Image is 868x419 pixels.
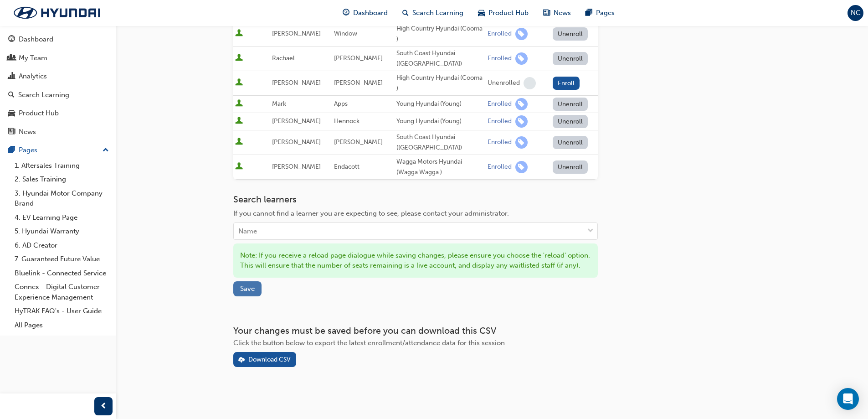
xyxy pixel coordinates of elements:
[515,161,528,173] span: learningRecordVerb_ENROLL-icon
[334,138,383,146] span: [PERSON_NAME]
[233,339,505,347] span: Click the button below to export the latest enrollment/attendance data for this session
[8,36,15,44] span: guage-icon
[11,172,113,186] a: 2. Sales Training
[233,209,509,217] span: If you cannot find a learner you are expecting to see, please contact your administrator.
[8,91,15,99] span: search-icon
[515,115,528,128] span: learningRecordVerb_ENROLL-icon
[248,356,291,363] div: Download CSV
[5,3,109,22] img: Trak
[587,225,594,237] span: down-icon
[8,72,15,81] span: chart-icon
[488,138,512,147] div: Enrolled
[235,138,243,147] span: User is active
[272,138,321,146] span: [PERSON_NAME]
[334,117,360,125] span: Hennock
[4,50,113,67] a: My Team
[553,52,588,65] button: Unenroll
[11,304,113,318] a: HyTRAK FAQ's - User Guide
[515,98,528,110] span: learningRecordVerb_ENROLL-icon
[233,281,262,296] button: Save
[4,142,113,159] button: Pages
[396,24,484,44] div: High Country Hyundai (Cooma )
[11,280,113,304] a: Connex - Digital Customer Experience Management
[396,132,484,153] div: South Coast Hyundai ([GEOGRAPHIC_DATA])
[334,30,357,37] span: Window
[837,388,859,410] div: Open Intercom Messenger
[272,54,295,62] span: Rachael
[847,5,863,21] button: NC
[334,54,383,62] span: [PERSON_NAME]
[103,145,109,156] span: up-icon
[334,100,348,108] span: Apps
[334,163,360,171] span: Endacott
[554,8,571,18] span: News
[412,8,463,18] span: Search Learning
[4,124,113,140] a: News
[596,8,615,18] span: Pages
[488,117,512,126] div: Enrolled
[8,54,15,62] span: people-icon
[4,105,113,122] a: Product Hub
[19,53,47,63] div: My Team
[233,243,598,278] div: Note: If you receive a reload page dialogue while saving changes, please ensure you choose the 'r...
[553,136,588,149] button: Unenroll
[233,352,296,367] button: Download CSV
[235,29,243,38] span: User is active
[19,127,36,137] div: News
[235,54,243,63] span: User is active
[553,77,580,90] button: Enroll
[233,326,598,336] h3: Your changes must be saved before you can download this CSV
[11,224,113,238] a: 5. Hyundai Warranty
[19,108,59,119] div: Product Hub
[8,128,15,136] span: news-icon
[235,78,243,88] span: User is active
[578,4,622,22] a: pages-iconPages
[4,87,113,103] a: Search Learning
[4,31,113,48] a: Dashboard
[515,52,528,65] span: learningRecordVerb_ENROLL-icon
[11,252,113,266] a: 7. Guaranteed Future Value
[553,27,588,41] button: Unenroll
[240,285,255,293] span: Save
[272,163,321,171] span: [PERSON_NAME]
[488,100,512,109] div: Enrolled
[4,29,113,142] button: DashboardMy TeamAnalyticsSearch LearningProduct HubNews
[488,163,512,171] div: Enrolled
[553,115,588,128] button: Unenroll
[19,145,37,155] div: Pages
[396,99,484,109] div: Young Hyundai (Young)
[100,401,107,412] span: prev-icon
[353,8,388,18] span: Dashboard
[238,357,245,364] span: download-icon
[488,79,520,88] div: Unenrolled
[11,318,113,332] a: All Pages
[395,4,471,22] a: search-iconSearch Learning
[488,30,512,38] div: Enrolled
[11,186,113,211] a: 3. Hyundai Motor Company Brand
[478,7,485,19] span: car-icon
[19,34,53,45] div: Dashboard
[235,162,243,171] span: User is active
[335,4,395,22] a: guage-iconDashboard
[272,117,321,125] span: [PERSON_NAME]
[553,160,588,174] button: Unenroll
[272,100,286,108] span: Mark
[4,68,113,85] a: Analytics
[233,194,598,205] h3: Search learners
[396,48,484,69] div: South Coast Hyundai ([GEOGRAPHIC_DATA])
[11,238,113,253] a: 6. AD Creator
[235,117,243,126] span: User is active
[543,7,550,19] span: news-icon
[586,7,592,19] span: pages-icon
[515,136,528,149] span: learningRecordVerb_ENROLL-icon
[334,79,383,87] span: [PERSON_NAME]
[524,77,536,89] span: learningRecordVerb_NONE-icon
[396,157,484,177] div: Wagga Motors Hyundai (Wagga Wagga )
[553,98,588,111] button: Unenroll
[272,30,321,37] span: [PERSON_NAME]
[18,90,69,100] div: Search Learning
[272,79,321,87] span: [PERSON_NAME]
[515,28,528,40] span: learningRecordVerb_ENROLL-icon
